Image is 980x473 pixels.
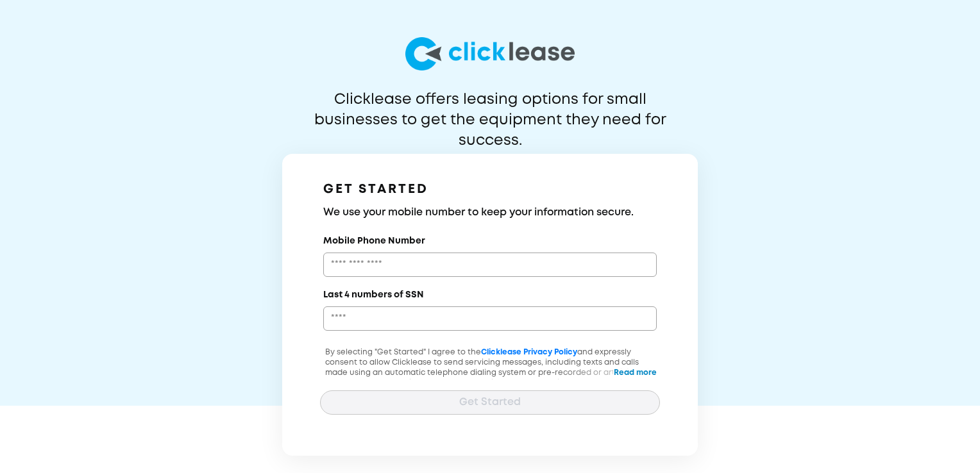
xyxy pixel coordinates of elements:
label: Last 4 numbers of SSN [323,288,424,301]
a: Clicklease Privacy Policy [481,349,577,356]
h1: GET STARTED [323,179,657,200]
p: By selecting "Get Started" I agree to the and expressly consent to allow Clicklease to send servi... [320,347,660,409]
h3: We use your mobile number to keep your information secure. [323,205,657,220]
button: Get Started [320,390,660,415]
label: Mobile Phone Number [323,235,425,247]
img: logo-larg [405,37,575,71]
p: Clicklease offers leasing options for small businesses to get the equipment they need for success. [283,90,697,131]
